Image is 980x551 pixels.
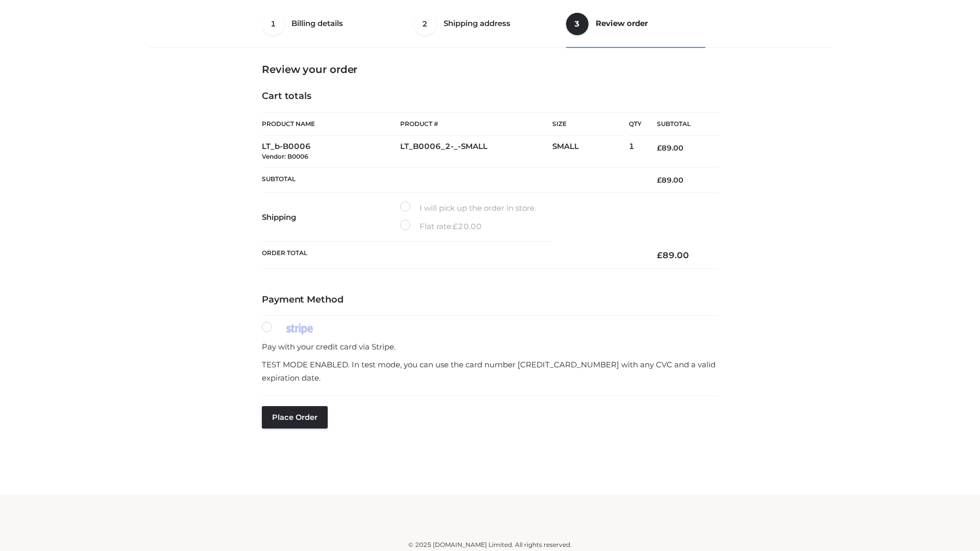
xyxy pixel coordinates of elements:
h4: Cart totals [262,91,718,102]
p: TEST MODE ENABLED. In test mode, you can use the card number [CREDIT_CARD_NUMBER] with any CVC an... [262,358,718,384]
div: © 2025 [DOMAIN_NAME] Limited. All rights reserved. [152,540,828,550]
bdi: 20.00 [453,221,482,231]
label: Flat rate: [400,220,482,233]
th: Subtotal [642,113,718,136]
th: Size [552,113,624,136]
th: Product # [400,112,552,136]
p: Pay with your credit card via Stripe. [262,340,718,354]
td: LT_B0006_2-_-SMALL [400,136,552,168]
span: £ [657,176,661,185]
span: £ [657,250,663,260]
button: Place order [262,406,328,429]
th: Shipping [262,193,400,242]
td: 1 [629,136,642,168]
label: I will pick up the order in store. [400,202,536,215]
td: LT_b-B0006 [262,136,400,168]
bdi: 89.00 [657,143,683,153]
bdi: 89.00 [657,176,683,185]
th: Qty [629,112,642,136]
th: Subtotal [262,167,642,192]
small: Vendor: B0006 [262,153,308,160]
th: Product Name [262,112,400,136]
bdi: 89.00 [657,250,689,260]
h3: Review your order [262,63,718,76]
span: £ [657,143,661,153]
span: £ [453,221,458,231]
th: Order Total [262,242,642,269]
td: SMALL [552,136,629,168]
h4: Payment Method [262,294,718,306]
